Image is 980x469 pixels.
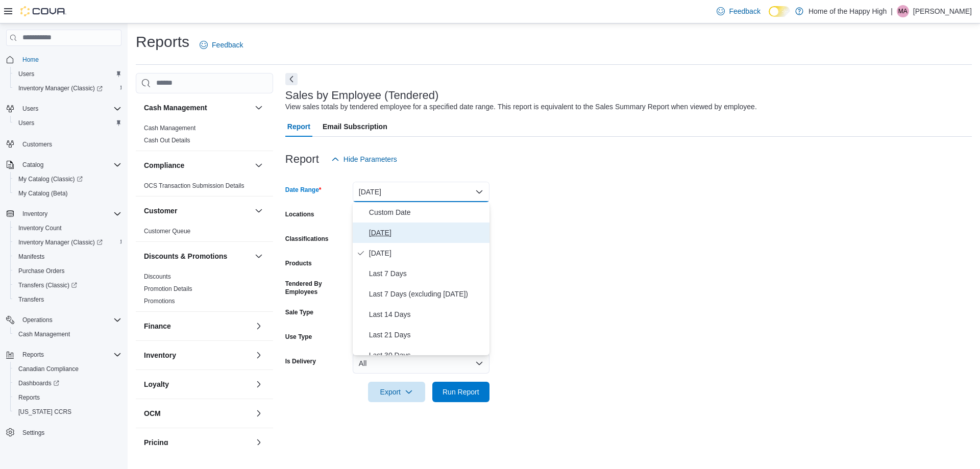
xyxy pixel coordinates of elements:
[14,236,121,249] span: Inventory Manager (Classic)
[14,293,121,306] span: Transfers
[14,222,66,234] a: Inventory Count
[18,427,48,439] a: Settings
[285,259,312,267] label: Products
[144,273,171,280] a: Discounts
[14,117,121,129] span: Users
[287,116,310,137] span: Report
[144,160,184,170] h3: Compliance
[136,122,273,151] div: Cash Management
[136,180,273,196] div: Compliance
[891,5,893,17] p: |
[18,84,103,92] span: Inventory Manager (Classic)
[253,378,265,390] button: Loyalty
[2,158,126,172] button: Catalog
[14,279,121,291] span: Transfers (Classic)
[18,281,77,289] span: Transfers (Classic)
[20,6,66,16] img: Cova
[136,32,189,52] h1: Reports
[18,175,83,183] span: My Catalog (Classic)
[344,154,397,164] span: Hide Parameters
[18,138,56,151] a: Customers
[144,437,168,448] h3: Pricing
[369,227,485,239] span: [DATE]
[22,56,39,64] span: Home
[353,353,489,374] button: All
[18,159,47,171] button: Catalog
[253,250,265,262] button: Discounts & Promotions
[14,68,121,80] span: Users
[253,436,265,449] button: Pricing
[369,247,485,259] span: [DATE]
[212,40,243,50] span: Feedback
[18,54,43,66] a: Home
[14,187,121,200] span: My Catalog (Beta)
[10,116,126,130] button: Users
[2,348,126,362] button: Reports
[22,316,53,324] span: Operations
[14,328,74,340] a: Cash Management
[144,379,251,389] button: Loyalty
[18,208,52,220] button: Inventory
[14,82,107,94] a: Inventory Manager (Classic)
[144,273,171,281] span: Discounts
[144,437,251,448] button: Pricing
[18,238,103,246] span: Inventory Manager (Classic)
[913,5,972,17] p: [PERSON_NAME]
[369,288,485,300] span: Last 7 Days (excluding [DATE])
[18,103,42,115] button: Users
[769,6,790,17] input: Dark Mode
[2,207,126,221] button: Inventory
[18,379,59,387] span: Dashboards
[18,426,121,439] span: Settings
[144,408,251,418] button: OCM
[769,17,769,17] span: Dark Mode
[10,405,126,419] button: [US_STATE] CCRS
[10,362,126,376] button: Canadian Compliance
[285,186,322,194] label: Date Range
[144,182,244,189] a: OCS Transaction Submission Details
[10,67,126,81] button: Users
[10,250,126,264] button: Manifests
[144,103,251,113] button: Cash Management
[14,251,121,263] span: Manifests
[897,5,909,17] div: Monica Arychuk
[14,117,38,129] a: Users
[285,280,349,296] label: Tendered By Employees
[368,382,425,402] button: Export
[14,391,121,404] span: Reports
[353,202,489,355] div: Select listbox
[10,376,126,390] a: Dashboards
[18,267,65,275] span: Purchase Orders
[253,205,265,217] button: Customer
[144,227,190,235] span: Customer Queue
[18,224,62,232] span: Inventory Count
[2,136,126,151] button: Customers
[144,379,169,389] h3: Loyalty
[323,116,387,137] span: Email Subscription
[369,349,485,361] span: Last 30 Days
[18,408,71,416] span: [US_STATE] CCRS
[14,173,121,185] span: My Catalog (Classic)
[253,320,265,332] button: Finance
[14,265,121,277] span: Purchase Orders
[327,149,401,169] button: Hide Parameters
[285,102,757,112] div: View sales totals by tendered employee for a specified date range. This report is equivalent to t...
[14,406,76,418] a: [US_STATE] CCRS
[10,221,126,235] button: Inventory Count
[14,363,121,375] span: Canadian Compliance
[18,349,121,361] span: Reports
[2,102,126,116] button: Users
[144,321,171,331] h3: Finance
[253,102,265,114] button: Cash Management
[14,187,72,200] a: My Catalog (Beta)
[2,313,126,327] button: Operations
[144,408,161,418] h3: OCM
[14,328,121,340] span: Cash Management
[369,206,485,218] span: Custom Date
[144,350,176,360] h3: Inventory
[14,406,121,418] span: Washington CCRS
[285,89,439,102] h3: Sales by Employee (Tendered)
[369,308,485,320] span: Last 14 Days
[2,425,126,440] button: Settings
[14,68,38,80] a: Users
